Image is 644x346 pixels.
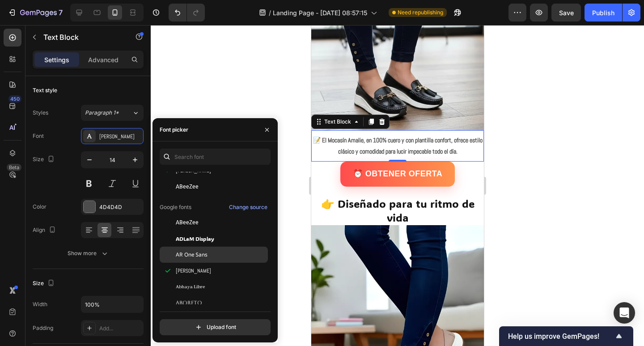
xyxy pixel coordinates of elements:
div: Size [33,154,56,166]
button: Publish [585,4,622,21]
p: Google fonts [160,203,191,211]
div: Publish [592,8,614,17]
button: Upload font [160,319,271,335]
div: Upload font [194,323,236,332]
div: Color [33,203,47,211]
p: 7 [59,7,63,18]
div: Align [33,224,58,236]
button: Save [551,4,581,21]
span: Paragraph 1* [85,109,119,117]
div: Size [33,278,56,290]
div: Text style [33,86,57,94]
input: Search font [160,149,271,165]
div: [PERSON_NAME] [99,132,141,141]
iframe: Design area [311,25,484,346]
div: Change source [229,203,267,211]
span: AR One Sans [176,251,208,259]
div: Font [33,132,44,140]
div: Open Intercom Messenger [614,302,635,324]
div: Undo/Redo [169,4,205,21]
span: Need republishing [398,9,443,17]
span: ABeeZee [176,183,199,191]
input: Auto [81,296,143,312]
button: Change source [229,202,268,213]
span: / [269,8,271,17]
span: Help us improve GemPages! [508,332,614,341]
span: Abhaya Libre [176,283,205,291]
div: Font picker [160,126,188,134]
span: Save [559,9,574,17]
div: Add... [99,325,141,333]
div: Show more [68,249,109,258]
div: Beta [7,164,21,171]
button: Show survey - Help us improve GemPages! [508,331,624,342]
button: Paragraph 1* [81,105,144,121]
span: Aboreto [176,299,202,307]
button: 7 [4,4,67,21]
span: Landing Page - [DATE] 08:57:15 [273,8,367,17]
span: [PERSON_NAME] [176,267,211,275]
p: Advanced [88,55,119,64]
p: Settings [44,55,69,64]
div: 450 [8,95,21,103]
p: Text Block [43,32,119,43]
div: 4D4D4D [99,203,141,211]
button: Show more [33,245,144,261]
div: Width [33,300,47,308]
span: ADLaM Display [176,235,214,243]
div: Padding [33,324,53,332]
span: ABeeZee [176,218,199,226]
div: Styles [33,109,48,117]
